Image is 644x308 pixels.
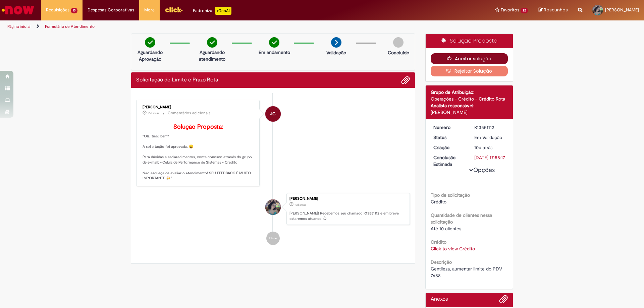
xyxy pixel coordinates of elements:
dt: Status [428,134,470,141]
b: Tipo de solicitação [431,192,470,198]
b: Solução Proposta: [173,123,223,131]
div: Padroniza [193,7,231,15]
div: [PERSON_NAME] [431,109,508,116]
div: Grupo de Atribuição: [431,89,508,96]
span: 10d atrás [148,111,159,115]
b: Descrição [431,259,452,265]
span: Até 10 clientes [431,226,461,232]
div: [DATE] 17:58:17 [474,154,505,161]
div: Em Validação [474,134,505,141]
a: Página inicial [7,24,31,29]
p: Aguardando atendimento [196,49,228,62]
span: Favoritos [501,7,519,13]
span: Crédito [431,199,446,205]
time: 19/09/2025 14:58:14 [294,203,306,207]
a: Rascunhos [538,7,568,13]
img: check-circle-green.png [207,37,217,48]
span: Requisições [46,7,69,13]
dt: Conclusão Estimada [428,154,470,168]
img: ServiceNow [1,3,35,17]
b: Quantidade de clientes nessa solicitação [431,212,492,225]
p: "Olá, tudo bem? A solicitação foi aprovada. 😀 Para dúvidas e esclarecimentos, conte conosco atrav... [143,124,254,181]
h2: Anexos [431,296,448,302]
span: Gentileza, aumentar limite do PDV 7688 [431,266,503,279]
div: [PERSON_NAME] [143,105,254,109]
p: Em andamento [259,49,290,56]
div: 19/09/2025 14:58:14 [474,144,505,151]
div: Jonas Correia [265,106,281,122]
img: img-circle-grey.png [393,37,404,48]
p: +GenAi [215,7,231,15]
ul: Histórico de tíquete [136,93,410,252]
img: arrow-next.png [331,37,341,48]
a: Click to view Crédito [431,246,475,252]
b: Crédito [431,239,446,245]
span: More [144,7,155,13]
button: Aceitar solução [431,53,508,64]
button: Adicionar anexos [401,76,410,84]
h2: Solicitação de Limite e Prazo Rota Histórico de tíquete [136,77,218,83]
div: Analista responsável: [431,102,508,109]
ul: Trilhas de página [5,20,424,33]
p: Concluído [388,49,409,56]
div: Operações - Crédito - Crédito Rota [431,96,508,102]
button: Rejeitar Solução [431,66,508,76]
div: R13551112 [474,124,505,131]
span: 15 [71,8,77,13]
p: Aguardando Aprovação [134,49,166,62]
span: [PERSON_NAME] [605,7,639,13]
button: Adicionar anexos [499,295,508,307]
time: 19/09/2025 14:58:14 [474,144,492,150]
div: [PERSON_NAME] [289,197,406,201]
span: 22 [521,8,528,13]
span: JC [270,106,276,122]
dt: Criação [428,144,470,151]
img: check-circle-green.png [269,37,279,48]
img: check-circle-green.png [145,37,155,48]
span: Rascunhos [544,7,568,13]
div: Solução Proposta [426,34,513,48]
p: Validação [326,49,346,56]
span: 10d atrás [294,203,306,207]
p: [PERSON_NAME]! Recebemos seu chamado R13551112 e em breve estaremos atuando. [289,211,406,221]
span: 10d atrás [474,144,492,150]
dt: Número [428,124,470,131]
div: Iara Fabia Castro Viana Silva [265,199,281,215]
time: 19/09/2025 19:38:17 [148,111,159,115]
a: Formulário de Atendimento [45,24,95,29]
span: Despesas Corporativas [88,7,134,13]
li: Iara Fabia Castro Viana Silva [136,193,410,225]
img: click_logo_yellow_360x200.png [165,5,183,15]
small: Comentários adicionais [168,110,211,116]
